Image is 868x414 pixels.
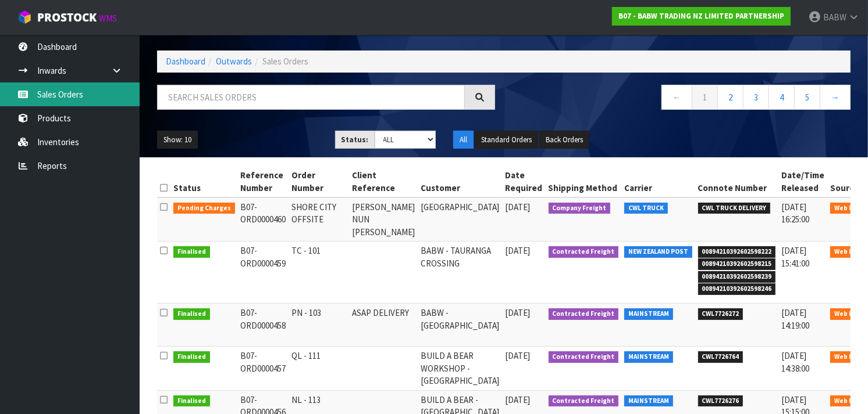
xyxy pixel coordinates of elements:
span: MAINSTREAM [624,395,673,407]
span: [DATE] [506,201,531,213]
span: Finalised [173,351,210,363]
span: Contracted Freight [549,395,619,407]
span: 00894210392602598246 [698,283,776,295]
th: Client Reference [350,166,418,197]
a: 3 [743,85,769,110]
th: Carrier [621,166,695,197]
span: Pending Charges [173,203,235,214]
span: Finalised [173,246,210,258]
span: Contracted Freight [549,308,619,320]
span: [DATE] 14:19:00 [781,307,809,330]
button: Standard Orders [475,131,538,149]
span: 00894210392602598215 [698,258,776,270]
a: 1 [692,85,718,110]
span: Finalised [173,395,210,407]
span: [DATE] 16:25:00 [781,201,809,225]
td: SHORE CITY OFFSITE [289,197,350,242]
a: ← [661,85,692,110]
td: BUILD A BEAR WORKSHOP - [GEOGRAPHIC_DATA] [418,347,503,390]
td: PN - 103 [289,304,350,347]
strong: Status: [341,135,369,145]
a: 2 [717,85,744,110]
span: [DATE] [506,245,531,256]
td: ASAP DELIVERY [350,304,418,347]
td: QL - 111 [289,347,350,390]
td: B07-ORD0000457 [238,347,289,390]
span: Contracted Freight [549,351,619,363]
span: [DATE] [506,394,531,405]
a: Outwards [216,56,252,67]
a: → [820,85,851,110]
span: CWL TRUCK [624,203,668,214]
span: Contracted Freight [549,246,619,258]
th: Date/Time Released [778,166,827,197]
span: MAINSTREAM [624,308,673,320]
span: CWL TRUCK DELIVERY [698,203,771,214]
span: [DATE] [506,350,531,361]
td: TC - 101 [289,242,350,304]
span: Company Freight [549,203,611,214]
span: NEW ZEALAND POST [624,246,692,258]
nav: Page navigation [513,85,851,113]
th: Status [170,166,238,197]
input: Search sales orders [157,85,465,110]
span: [DATE] 14:38:00 [781,350,809,373]
a: 5 [794,85,820,110]
th: Reference Number [238,166,289,197]
span: ProStock [37,10,97,25]
th: Date Required [503,166,546,197]
td: BABW - [GEOGRAPHIC_DATA] [418,304,503,347]
span: [DATE] [506,307,531,318]
td: B07-ORD0000459 [238,242,289,304]
th: Order Number [289,166,350,197]
span: [DATE] 15:41:00 [781,245,809,268]
span: CWL7726272 [698,308,744,320]
span: Finalised [173,308,210,320]
span: 00894210392602598222 [698,246,776,258]
button: All [453,131,474,149]
td: BABW - TAURANGA CROSSING [418,242,503,304]
img: cube-alt.png [17,10,32,24]
th: Connote Number [695,166,779,197]
span: 00894210392602598239 [698,271,776,283]
td: B07-ORD0000458 [238,304,289,347]
button: Back Orders [539,131,589,149]
span: CWL7726276 [698,395,744,407]
th: Customer [418,166,503,197]
td: B07-ORD0000460 [238,197,289,242]
td: [GEOGRAPHIC_DATA] [418,197,503,242]
td: [PERSON_NAME] NUN [PERSON_NAME] [350,197,418,242]
th: Shipping Method [546,166,622,197]
span: MAINSTREAM [624,351,673,363]
a: 4 [769,85,795,110]
small: WMS [99,13,117,24]
span: CWL7726764 [698,351,744,363]
span: BABW [823,12,846,23]
strong: B07 - BABW TRADING NZ LIMITED PARTNERSHIP [618,11,784,21]
a: Dashboard [166,56,205,67]
span: Sales Orders [262,56,308,67]
button: Show: 10 [157,131,198,149]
